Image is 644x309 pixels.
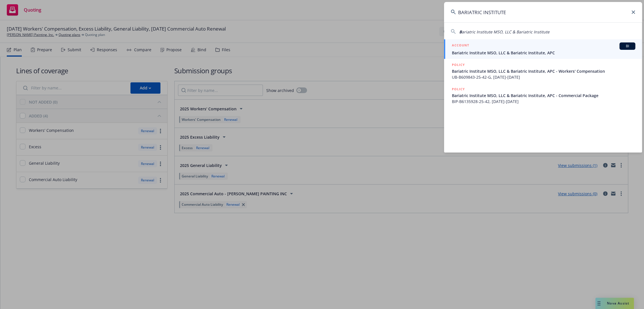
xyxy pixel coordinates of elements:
a: POLICYBariatric Institute MSO, LLC & Bariatric Institute, APC - Commercial PackageBIP-B6135928-25... [444,83,642,108]
span: UB-B609843-25-42-G, [DATE]-[DATE] [452,74,635,80]
span: Bariatric Institute MSO, LLC & Bariatric Institute, APC - Commercial Package [452,93,635,98]
span: B [459,29,462,35]
h5: POLICY [452,86,465,92]
h5: ACCOUNT [452,42,469,49]
span: BIP-B6135928-25-42, [DATE]-[DATE] [452,98,635,104]
a: ACCOUNTBIBariatric Institute MSO, LLC & Bariatric Institute, APC [444,39,642,59]
span: ariatric Institute MSO, LLC & Bariatric Institute [462,29,549,35]
span: BI [622,44,633,49]
span: Bariatric Institute MSO, LLC & Bariatric Institute, APC [452,50,635,56]
h5: POLICY [452,62,465,68]
input: Search... [444,2,642,22]
a: POLICYBariatric Institute MSO, LLC & Bariatric Institute, APC - Workers' CompensationUB-B609843-2... [444,59,642,83]
span: Bariatric Institute MSO, LLC & Bariatric Institute, APC - Workers' Compensation [452,68,635,74]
